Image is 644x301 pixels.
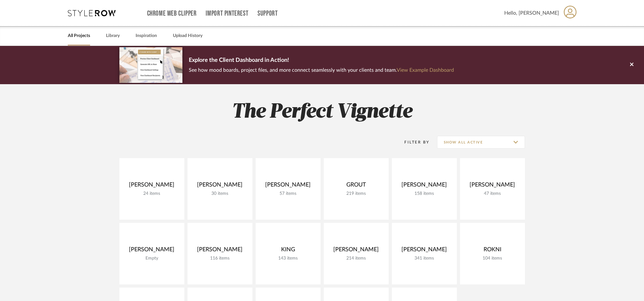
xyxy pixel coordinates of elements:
[261,181,315,191] div: [PERSON_NAME]
[193,246,247,256] div: [PERSON_NAME]
[124,191,179,196] div: 24 items
[465,181,520,191] div: [PERSON_NAME]
[173,32,202,40] a: Upload History
[465,246,520,256] div: ROKNI
[397,181,452,191] div: [PERSON_NAME]
[189,55,454,66] p: Explore the Client Dashboard in Action!
[124,181,179,191] div: [PERSON_NAME]
[261,191,315,196] div: 57 items
[329,181,384,191] div: GROUT
[189,66,454,75] p: See how mood boards, project files, and more connect seamlessly with your clients and team.
[124,246,179,256] div: [PERSON_NAME]
[465,256,520,261] div: 104 items
[68,32,90,40] a: All Projects
[147,11,197,16] a: Chrome Web Clipper
[193,181,247,191] div: [PERSON_NAME]
[397,68,454,73] a: View Example Dashboard
[397,246,452,256] div: [PERSON_NAME]
[329,191,384,196] div: 219 items
[397,256,452,261] div: 341 items
[329,246,384,256] div: [PERSON_NAME]
[465,191,520,196] div: 47 items
[124,256,179,261] div: Empty
[136,32,157,40] a: Inspiration
[397,191,452,196] div: 158 items
[258,11,278,16] a: Support
[206,11,248,16] a: Import Pinterest
[504,9,559,17] span: Hello, [PERSON_NAME]
[261,246,315,256] div: KING
[193,191,247,196] div: 30 items
[106,32,120,40] a: Library
[193,256,247,261] div: 116 items
[93,100,551,124] h2: The Perfect Vignette
[329,256,384,261] div: 214 items
[396,139,430,145] div: Filter By
[261,256,315,261] div: 143 items
[119,47,182,83] img: d5d033c5-7b12-40c2-a960-1ecee1989c38.png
